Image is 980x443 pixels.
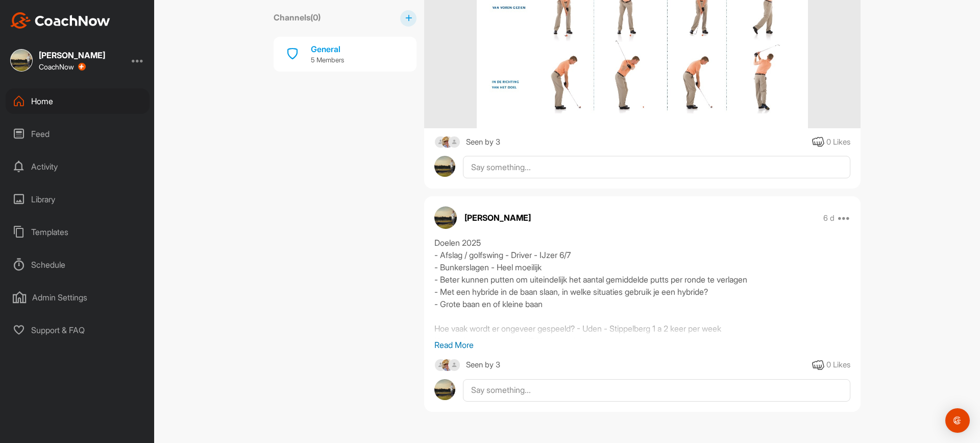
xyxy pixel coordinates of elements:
[6,88,150,114] div: Home
[6,219,150,245] div: Templates
[274,11,321,24] label: Channels ( 0 )
[945,408,970,433] div: Open Intercom Messenger
[10,12,110,29] img: CoachNow
[6,317,150,343] div: Support & FAQ
[6,252,150,277] div: Schedule
[6,121,150,147] div: Feed
[434,206,457,229] img: avatar
[10,49,33,72] img: square_9a2f47b6fabe5c3e6d7c00687b59be2d.jpg
[434,136,447,149] img: square_default-ef6cabf814de5a2bf16c804365e32c732080f9872bdf737d349900a9daf73cf9.png
[311,55,344,65] p: 5 Members
[434,156,455,177] img: avatar
[311,43,344,55] div: General
[434,237,850,339] div: Doelen 2025 - Afslag / golfswing - Driver - IJzer 6/7 - Bunkerslagen - Heel moeilijk - Beter kunn...
[466,359,500,371] div: Seen by 3
[826,359,850,371] div: 0 Likes
[39,63,86,71] div: CoachNow
[826,136,850,148] div: 0 Likes
[434,379,455,400] img: avatar
[441,136,454,149] img: square_d507a72295c6cbb4a68c54566d72d34a.jpg
[6,186,150,212] div: Library
[39,51,105,59] div: [PERSON_NAME]
[823,213,835,223] p: 6 d
[6,285,150,310] div: Admin Settings
[441,359,454,371] img: square_d507a72295c6cbb4a68c54566d72d34a.jpg
[464,212,531,224] p: [PERSON_NAME]
[434,359,447,371] img: square_default-ef6cabf814de5a2bf16c804365e32c732080f9872bdf737d349900a9daf73cf9.png
[448,359,461,371] img: square_default-ef6cabf814de5a2bf16c804365e32c732080f9872bdf737d349900a9daf73cf9.png
[6,154,150,179] div: Activity
[448,136,461,149] img: square_default-ef6cabf814de5a2bf16c804365e32c732080f9872bdf737d349900a9daf73cf9.png
[466,136,500,149] div: Seen by 3
[434,339,850,351] p: Read More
